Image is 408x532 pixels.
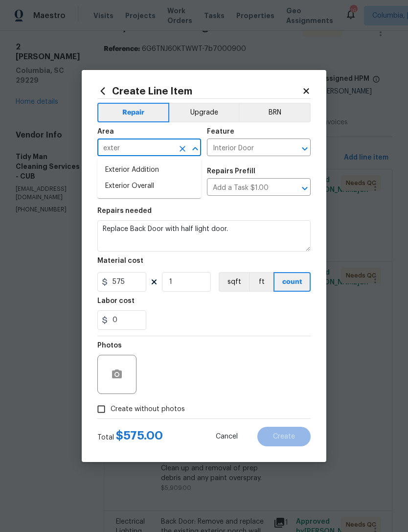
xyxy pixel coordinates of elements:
[298,142,312,156] button: Open
[97,178,201,194] li: Exterior Overall
[97,298,135,304] h5: Labor cost
[116,430,163,441] span: $ 575.00
[97,162,201,178] li: Exterior Addition
[298,182,312,195] button: Open
[239,103,311,122] button: BRN
[200,427,253,446] button: Cancel
[273,272,311,292] button: count
[273,433,295,440] span: Create
[97,431,163,442] div: Total
[249,272,273,292] button: ft
[176,142,189,156] button: Clear
[216,433,238,440] span: Cancel
[257,427,311,446] button: Create
[97,103,169,122] button: Repair
[97,86,302,96] h2: Create Line Item
[207,128,234,135] h5: Feature
[169,103,239,122] button: Upgrade
[97,257,143,264] h5: Material cost
[111,404,185,415] span: Create without photos
[219,272,249,292] button: sqft
[97,208,152,214] h5: Repairs needed
[97,342,122,349] h5: Photos
[207,168,255,175] h5: Repairs Prefill
[97,128,114,135] h5: Area
[97,220,311,252] textarea: Replace Back Door with half light door.
[188,142,202,156] button: Close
